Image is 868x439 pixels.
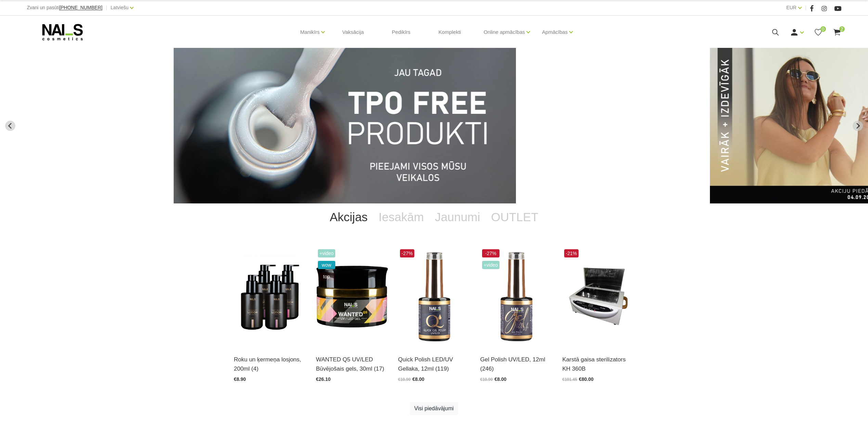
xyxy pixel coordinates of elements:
[412,376,424,382] span: €8.00
[542,18,568,46] a: Apmācības
[482,249,500,257] span: -27%
[337,16,369,49] a: Vaksācija
[324,203,373,231] a: Akcijas
[234,355,306,373] a: Roku un ķermeņa losjons, 200ml (4)
[562,248,634,346] img: Karstā gaisa sterilizatoru var izmantot skaistumkopšanas salonos, manikīra kabinetos, ēdināšanas ...
[410,402,458,415] a: Visi piedāvājumi
[480,377,493,382] span: €10.90
[814,28,822,37] a: 0
[316,355,388,373] a: WANTED Q5 UV/LED Būvējošais gels, 30ml (17)
[318,249,336,257] span: +Video
[433,16,467,49] a: Komplekti
[482,261,500,269] span: +Video
[300,18,320,46] a: Manikīrs
[59,5,102,10] a: [PHONE_NUMBER]
[480,248,552,346] img: Ilgnoturīga, intensīvi pigmentēta gellaka. Viegli klājas, lieliski žūst, nesaraujas, neatkāpjas n...
[316,248,388,346] img: Gels WANTED NAILS cosmetics tehniķu komanda ir radījusi gelu, kas ilgi jau ir katra meistara mekl...
[480,355,552,373] a: Gel Polish UV/LED, 12ml (246)
[398,248,470,346] img: Ātri, ērti un vienkārši!Intensīvi pigmentēta gellaka, kas perfekti klājas arī vienā slānī, tādā v...
[5,121,15,131] button: Go to last slide
[27,3,102,12] div: Zvani un pasūti
[318,261,336,269] span: wow
[820,26,826,32] span: 0
[173,48,694,203] li: 1 of 12
[833,28,841,37] a: 2
[579,376,594,382] span: €80.00
[373,203,429,231] a: Iesakām
[318,272,336,281] span: top
[111,3,128,12] a: Latviešu
[398,377,411,382] span: €10.90
[483,18,525,46] a: Online apmācības
[839,26,845,32] span: 2
[400,249,415,257] span: -27%
[786,3,796,12] a: EUR
[562,355,634,373] a: Karstā gaisa sterilizators KH 360B
[234,376,246,382] span: €8.90
[316,376,331,382] span: €26.10
[386,16,416,49] a: Pedikīrs
[562,377,577,382] span: €101.45
[106,3,107,12] span: |
[805,3,806,12] span: |
[494,376,506,382] span: €8.00
[398,355,470,373] a: Quick Polish LED/UV Gellaka, 12ml (119)
[485,203,544,231] a: OUTLET
[564,249,579,257] span: -21%
[429,203,485,231] a: Jaunumi
[234,248,306,346] img: BAROJOŠS roku un ķermeņa LOSJONSBALI COCONUT barojošs roku un ķermeņa losjons paredzēts jebkura t...
[853,121,863,131] button: Next slide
